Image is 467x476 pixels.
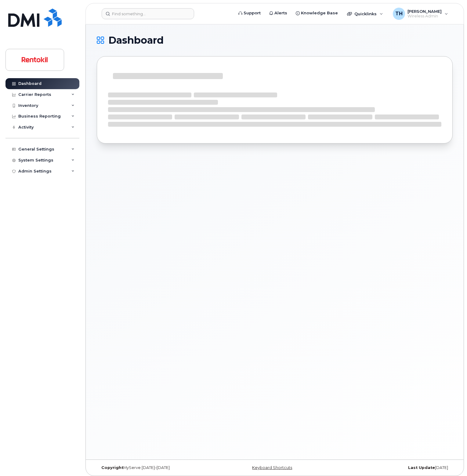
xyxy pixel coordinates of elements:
strong: Copyright [101,465,123,470]
strong: Last Update [408,465,435,470]
a: Keyboard Shortcuts [252,465,292,470]
div: MyServe [DATE]–[DATE] [97,465,215,470]
span: Dashboard [108,36,164,45]
div: [DATE] [334,465,453,470]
